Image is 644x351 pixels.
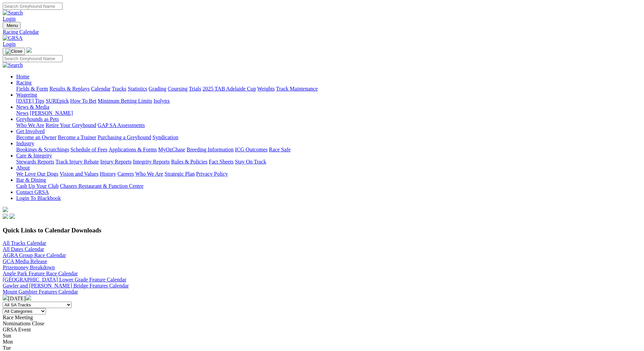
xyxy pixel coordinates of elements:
a: We Love Our Dogs [16,171,58,177]
a: Results & Replays [49,86,90,92]
a: Greyhounds as Pets [16,116,59,122]
a: Prizemoney Breakdown [3,265,55,270]
a: Calendar [91,86,111,92]
img: GRSA [3,35,23,41]
a: Applications & Forms [109,147,157,152]
a: Syndication [152,134,178,140]
a: MyOzChase [158,147,185,152]
div: About [16,171,641,177]
a: Statistics [128,86,147,92]
a: Schedule of Fees [70,147,107,152]
a: Stewards Reports [16,159,54,165]
a: Isolynx [153,98,170,104]
a: Strategic Plan [165,171,195,177]
a: GAP SA Assessments [98,122,145,128]
input: Search [3,3,63,10]
div: Sun [3,333,641,339]
img: Search [3,10,23,16]
a: Industry [16,141,34,146]
a: About [16,165,30,171]
button: Toggle navigation [3,22,21,29]
a: Purchasing a Greyhound [98,134,151,140]
div: Nominations Close [3,321,641,327]
img: logo-grsa-white.png [3,207,8,212]
a: SUREpick [46,98,69,104]
div: Racing [16,86,641,92]
a: Tracks [112,86,126,92]
a: Racing [16,80,31,85]
div: Industry [16,147,641,153]
a: GCA Media Release [3,258,47,264]
a: Stay On Track [235,159,266,165]
a: Privacy Policy [196,171,228,177]
a: History [100,171,116,177]
img: facebook.svg [3,214,8,219]
a: Wagering [16,92,37,98]
a: Mount Gambier Features Calendar [3,289,78,295]
a: Care & Integrity [16,153,52,158]
a: Fact Sheets [209,159,234,165]
a: Gawler and [PERSON_NAME] Bridge Features Calendar [3,283,129,289]
a: Login [3,16,16,22]
a: Rules & Policies [171,159,208,165]
div: Greyhounds as Pets [16,122,641,128]
img: Search [3,62,23,68]
a: Login To Blackbook [16,195,61,201]
a: Coursing [168,86,188,92]
a: [PERSON_NAME] [30,110,73,116]
a: Race Safe [269,147,290,152]
a: Vision and Values [59,171,98,177]
a: [GEOGRAPHIC_DATA] Lower Grade Feature Calendar [3,277,126,282]
a: Track Maintenance [276,86,318,92]
img: twitter.svg [9,214,15,219]
span: Menu [7,23,18,28]
a: How To Bet [70,98,97,104]
a: Contact GRSA [16,189,49,195]
a: Injury Reports [100,159,132,165]
a: Racing Calendar [3,29,641,35]
a: AGRA Group Race Calendar [3,252,66,258]
a: Become a Trainer [58,134,96,140]
div: Wagering [16,98,641,104]
div: Tue [3,345,641,351]
div: GRSA Event [3,327,641,333]
a: Who We Are [135,171,163,177]
a: Become an Owner [16,134,56,140]
div: Care & Integrity [16,159,641,165]
div: Bar & Dining [16,183,641,189]
a: All Dates Calendar [3,246,44,252]
a: Chasers Restaurant & Function Centre [60,183,143,189]
img: Close [5,49,22,54]
a: Bookings & Scratchings [16,147,69,152]
div: Race Meeting [3,315,641,321]
a: Track Injury Rebate [55,159,99,165]
a: Home [16,74,29,79]
div: News & Media [16,110,641,116]
a: Login [3,41,16,47]
a: ICG Outcomes [235,147,267,152]
img: logo-grsa-white.png [26,47,32,53]
a: All Tracks Calendar [3,240,46,246]
div: Get Involved [16,134,641,141]
a: Careers [117,171,134,177]
a: Cash Up Your Club [16,183,58,189]
a: Get Involved [16,128,45,134]
a: [DATE] Tips [16,98,44,104]
h3: Quick Links to Calendar Downloads [3,227,641,234]
a: Minimum Betting Limits [98,98,152,104]
a: News [16,110,28,116]
img: chevron-right-pager-white.svg [26,295,31,300]
a: Angle Park Feature Race Calendar [3,271,78,276]
a: News & Media [16,104,49,110]
button: Toggle navigation [3,48,25,55]
a: Fields & Form [16,86,48,92]
img: chevron-left-pager-white.svg [3,295,8,300]
div: Mon [3,339,641,345]
a: Retire Your Greyhound [46,122,96,128]
a: Breeding Information [187,147,234,152]
a: Weights [257,86,275,92]
a: Who We Are [16,122,44,128]
div: [DATE] [3,295,641,302]
a: Integrity Reports [133,159,170,165]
